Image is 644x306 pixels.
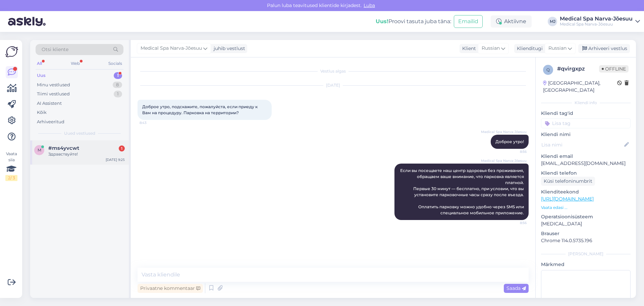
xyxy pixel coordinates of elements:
[454,15,483,28] button: Emailid
[362,2,377,8] span: Luba
[48,145,79,151] span: #ms4yvcwt
[482,45,500,52] span: Russian
[376,18,388,25] b: Uus!
[541,177,595,186] div: Küsi telefoninumbrit
[557,65,599,73] div: # qvirgxpz
[541,213,631,220] p: Operatsioonisüsteem
[114,72,122,79] div: 1
[400,168,525,215] span: Если вы посещаете наш центр здоровья без проживания, обращаем ваше внимание, что парковка являетс...
[106,157,125,162] div: [DATE] 9:25
[541,251,631,257] div: [PERSON_NAME]
[37,91,70,97] div: Tiimi vestlused
[560,21,633,27] div: Medical Spa Narva-Jõesuu
[541,196,594,202] a: [URL][DOMAIN_NAME]
[140,120,165,125] span: 8:43
[599,65,629,73] span: Offline
[560,16,640,27] a: Medical Spa Narva-JõesuuMedical Spa Narva-Jõesuu
[142,104,259,115] span: Доброе утро, подскажите, пожалуйста, если приеду к Вам на процедуру. Парковка на территории?
[138,82,529,88] div: [DATE]
[548,17,557,26] div: MJ
[138,68,529,74] div: Vestlus algas
[119,145,125,151] div: 1
[37,82,70,88] div: Minu vestlused
[541,261,631,268] p: Märkmed
[114,91,122,97] div: 1
[37,100,62,107] div: AI Assistent
[495,139,524,144] span: Доброе утро!
[541,118,631,128] input: Lisa tag
[541,237,631,244] p: Chrome 114.0.5735.196
[481,129,527,134] span: Medical Spa Narva-Jõesuu
[138,284,203,293] div: Privaatne kommentaar
[376,17,451,26] div: Proovi tasuta juba täna:
[211,45,245,52] div: juhib vestlust
[541,141,623,148] input: Lisa nimi
[48,151,125,157] div: Здравствуйте!
[541,230,631,237] p: Brauser
[113,82,122,88] div: 8
[541,170,631,177] p: Kliendi telefon
[141,45,202,52] span: Medical Spa Narva-Jõesuu
[514,45,543,52] div: Klienditugi
[5,151,17,181] div: Vaata siia
[107,59,123,68] div: Socials
[560,16,633,21] div: Medical Spa Narva-Jõesuu
[541,131,631,138] p: Kliendi nimi
[501,149,527,154] span: 8:56
[541,110,631,117] p: Kliendi tag'id
[541,220,631,227] p: [MEDICAL_DATA]
[506,285,526,291] span: Saada
[37,72,46,79] div: Uus
[37,109,47,116] div: Kõik
[36,59,43,68] div: All
[541,100,631,106] div: Kliendi info
[38,147,41,152] span: m
[543,80,617,94] div: [GEOGRAPHIC_DATA], [GEOGRAPHIC_DATA]
[481,158,527,163] span: Medical Spa Narva-Jõesuu
[541,153,631,160] p: Kliendi email
[578,44,630,53] div: Arhiveeri vestlus
[541,160,631,167] p: [EMAIL_ADDRESS][DOMAIN_NAME]
[42,46,68,53] span: Otsi kliente
[37,119,64,125] div: Arhiveeritud
[69,59,81,68] div: Web
[5,45,18,58] img: Askly Logo
[541,188,631,195] p: Klienditeekond
[541,205,631,211] p: Vaata edasi ...
[548,45,567,52] span: Russian
[546,67,550,72] span: q
[501,220,527,225] span: 8:56
[64,130,95,136] span: Uued vestlused
[491,15,532,28] div: Aktiivne
[5,175,17,181] div: 2 / 3
[460,45,476,52] div: Klient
